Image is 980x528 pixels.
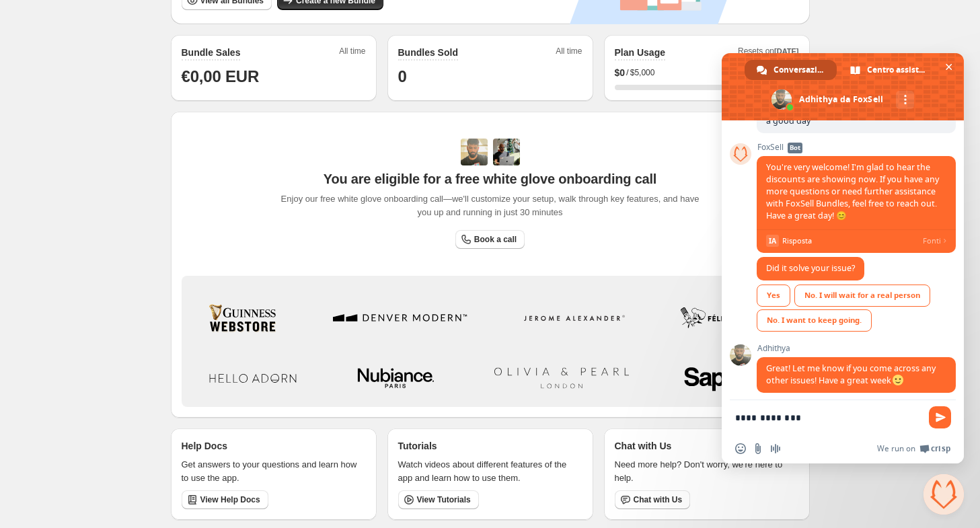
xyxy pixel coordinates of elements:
div: Altri canali [896,91,914,109]
span: All time [339,46,365,61]
div: / [615,66,799,79]
p: Need more help? Don't worry, we're here to help. [615,458,799,485]
p: Help Docs [182,439,227,453]
a: View Tutorials [398,490,479,509]
h1: €0,00 EUR [182,66,366,87]
span: Registra un messaggio audio [770,443,781,454]
span: Adhithya [757,344,956,353]
p: Watch videos about different features of the app and learn how to use them. [398,458,582,485]
span: Enjoy our free white glove onboarding call—we'll customize your setup, walk through key features,... [274,192,706,219]
span: Centro assistenza [867,60,928,80]
p: Tutorials [398,439,437,453]
a: We run onCrisp [877,443,950,454]
span: You're very welcome! I'm glad to hear the discounts are showing now. If you have any more questio... [766,161,939,221]
span: You are eligible for a free white glove onboarding call [324,171,656,187]
span: Risposta [782,235,917,247]
span: Chat with Us [634,494,683,505]
a: View Help Docs [182,490,268,509]
span: Resets on [738,46,799,61]
span: Book a call [474,234,517,245]
span: Fonti [923,235,947,247]
span: [DATE] [774,47,798,55]
span: Inserisci una emoji [735,443,746,454]
p: Get answers to your questions and learn how to use the app. [182,458,366,485]
span: IA [766,235,779,247]
span: Conversazione [774,60,823,80]
textarea: Scrivi il tuo messaggio... [735,412,921,424]
button: Chat with Us [615,490,691,509]
h2: Bundle Sales [182,46,241,59]
span: All time [556,46,582,61]
div: Centro assistenza [838,60,941,80]
div: No. I will wait for a real person [794,285,930,307]
span: Invia un file [753,443,763,454]
img: Prakhar [493,139,520,165]
h2: Plan Usage [615,46,665,59]
div: Chiudere la chat [924,474,964,515]
a: Book a call [455,230,525,249]
img: Adi [461,139,488,165]
div: Yes [757,285,790,307]
h2: Bundles Sold [398,46,458,59]
span: Did it solve your issue? [766,262,855,274]
span: Chiudere la chat [942,60,956,74]
span: View Tutorials [417,494,471,505]
span: Great! Let me know if you come across any other issues! Have a great week [766,363,936,386]
span: $ 0 [615,66,626,79]
span: Crisp [931,443,950,454]
p: Chat with Us [615,439,672,453]
span: View Help Docs [200,494,260,505]
span: We run on [877,443,915,454]
span: $5,000 [630,67,655,78]
span: Bot [788,143,802,153]
span: Inviare [929,406,951,428]
h1: 0 [398,66,582,87]
div: Conversazione [745,60,837,80]
div: No. I want to keep going. [757,309,872,332]
span: FoxSell [757,143,956,152]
